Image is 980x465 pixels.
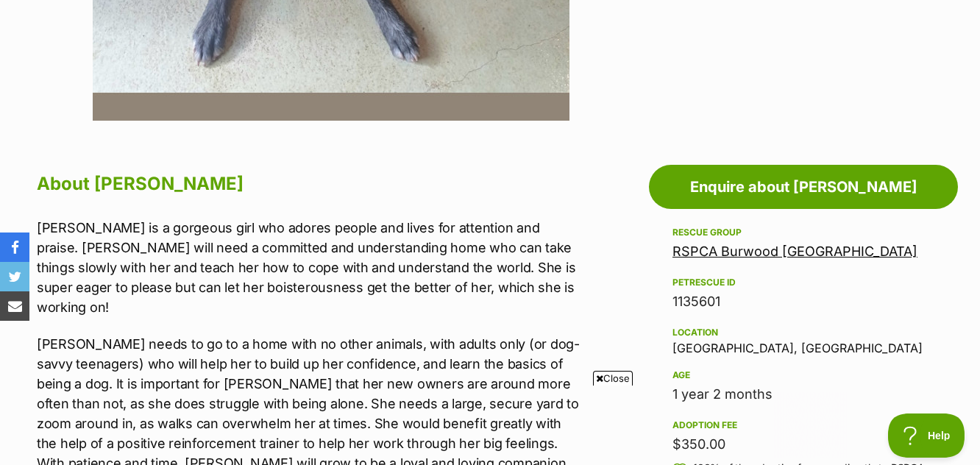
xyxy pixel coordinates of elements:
div: 1135601 [672,291,934,312]
iframe: Help Scout Beacon - Open [888,413,965,458]
a: RSPCA Burwood [GEOGRAPHIC_DATA] [672,244,917,259]
div: PetRescue ID [672,277,934,288]
span: Close [593,371,633,386]
div: [GEOGRAPHIC_DATA], [GEOGRAPHIC_DATA] [672,324,934,355]
div: Age [672,369,934,381]
p: [PERSON_NAME] is a gorgeous girl who adores people and lives for attention and praise. [PERSON_NA... [37,218,583,317]
a: Enquire about [PERSON_NAME] [649,165,958,209]
iframe: Advertisement [133,391,847,458]
h2: About [PERSON_NAME] [37,168,583,200]
div: Rescue group [672,227,934,238]
div: Location [672,327,934,338]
